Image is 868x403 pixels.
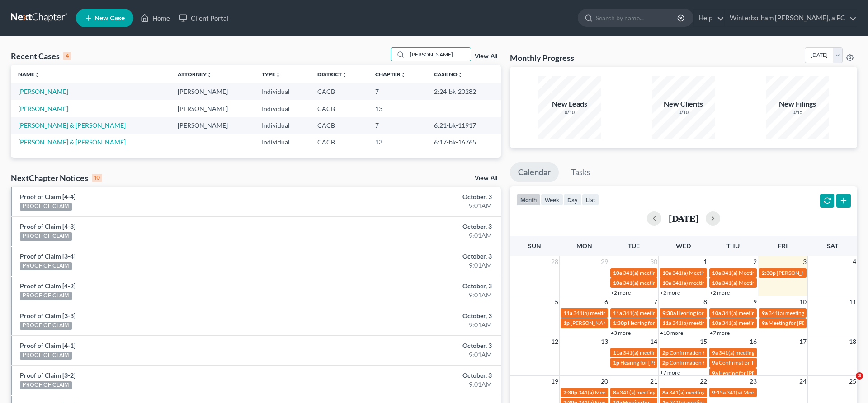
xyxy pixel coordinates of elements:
a: Attorneyunfold_more [178,71,212,78]
div: PROOF OF CLAIM [20,262,72,270]
div: 0/15 [766,109,829,116]
div: 9:01AM [340,201,492,210]
span: 10a [712,310,721,316]
td: CACB [310,83,368,100]
div: 10 [92,174,102,182]
a: Typeunfold_more [262,71,281,78]
div: New Clients [652,99,715,109]
span: 3 [802,256,807,267]
span: 341(a) meeting for [PERSON_NAME] [623,279,710,286]
span: 1p [563,320,570,326]
span: 9:15a [712,389,726,396]
i: unfold_more [207,72,212,78]
a: Winterbotham [PERSON_NAME], a PC [725,10,857,26]
a: Help [694,10,724,26]
td: 6:17-bk-16765 [427,134,500,151]
div: PROOF OF CLAIM [20,203,72,211]
span: 8a [613,389,619,396]
span: 2:30p [563,389,577,396]
span: 2:30p [762,269,776,276]
td: Individual [255,117,310,134]
span: 9 [752,296,758,307]
i: unfold_more [342,72,347,78]
span: 341(a) Meeting for [PERSON_NAME] [578,389,666,396]
span: 9a [712,349,718,356]
div: 9:01AM [340,291,492,300]
span: 30 [649,256,658,267]
span: 9a [762,320,768,326]
span: 19 [550,376,559,387]
div: 9:01AM [340,261,492,270]
span: 4 [852,256,857,267]
span: 2p [662,349,669,356]
span: 341(a) meeting for [PERSON_NAME] [623,269,710,276]
span: 12 [550,336,559,347]
button: week [541,194,563,206]
span: 2p [662,359,669,366]
span: 341(a) Meeting for [PERSON_NAME] and [PERSON_NAME] [722,269,863,276]
a: Chapterunfold_more [375,71,406,78]
a: +2 more [660,289,680,296]
a: Proof of Claim [4-4] [20,193,75,200]
span: 17 [798,336,807,347]
span: 341(a) meeting for [PERSON_NAME] [722,310,809,316]
span: 29 [600,256,609,267]
a: [PERSON_NAME] [18,88,68,95]
span: Hearing for [PERSON_NAME] and [PERSON_NAME] [719,370,843,376]
td: CACB [310,100,368,117]
span: 14 [649,336,658,347]
span: Wed [676,242,691,250]
td: [PERSON_NAME] [170,100,255,117]
span: 341(a) meeting for [PERSON_NAME] [PERSON_NAME] and [PERSON_NAME] [669,389,853,396]
div: October, 3 [340,222,492,231]
span: Sun [528,242,541,250]
span: 23 [749,376,758,387]
span: 22 [699,376,708,387]
span: 9:30a [662,310,676,316]
span: 10a [662,279,671,286]
input: Search by name... [407,48,471,61]
span: 5 [554,296,559,307]
span: 341(a) meeting for [PERSON_NAME] [623,310,710,316]
h2: [DATE] [669,213,698,223]
a: Proof of Claim [3-4] [20,252,75,260]
span: New Case [94,15,125,22]
a: +7 more [660,369,680,376]
span: 1:30p [613,320,627,326]
button: list [582,194,599,206]
span: 3 [856,372,863,380]
span: 13 [600,336,609,347]
span: 9a [762,310,768,316]
span: 341(a) meeting for [PERSON_NAME] and [PERSON_NAME] [719,349,859,356]
div: New Filings [766,99,829,109]
a: Proof of Claim [4-3] [20,222,75,230]
span: 2 [752,256,758,267]
div: New Leads [538,99,601,109]
span: 1p [613,359,619,366]
a: +3 more [611,329,631,336]
div: October, 3 [340,371,492,380]
a: +2 more [710,289,730,296]
input: Search by name... [596,9,679,26]
span: 16 [749,336,758,347]
span: 11a [613,310,622,316]
span: 341(a) meeting for [PERSON_NAME] [PERSON_NAME] [722,320,853,326]
span: 10 [798,296,807,307]
span: 341(a) Meeting for [PERSON_NAME] and [PERSON_NAME] [722,279,863,286]
i: unfold_more [34,72,40,78]
div: NextChapter Notices [11,172,102,183]
td: 2:24-bk-20282 [427,83,500,100]
span: 10a [712,279,721,286]
span: Hearing for [PERSON_NAME] and [PERSON_NAME] [677,310,801,316]
div: PROOF OF CLAIM [20,232,72,241]
span: 11a [563,310,572,316]
span: Sat [827,242,838,250]
div: October, 3 [340,341,492,350]
span: 341(a) Meeting for [PERSON_NAME] and [PERSON_NAME] [726,389,868,396]
span: 10a [613,279,622,286]
a: Proof of Claim [3-2] [20,371,75,379]
div: October, 3 [340,192,492,201]
a: Home [136,10,175,26]
a: Calendar [510,162,559,182]
a: Tasks [563,162,599,182]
